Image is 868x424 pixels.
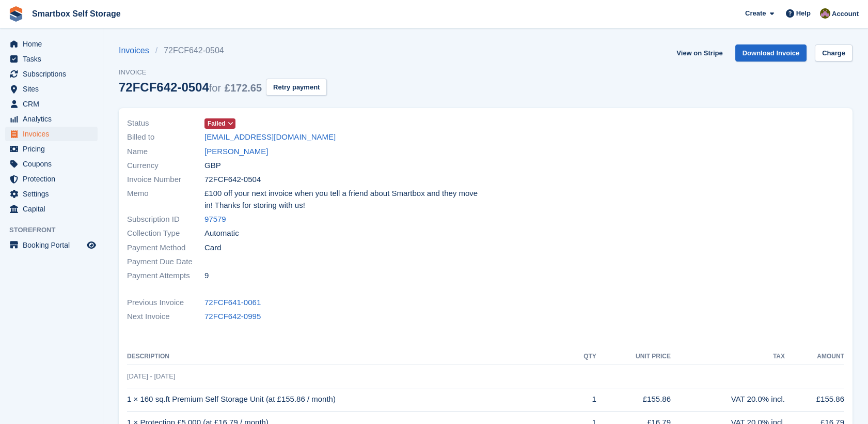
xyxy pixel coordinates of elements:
span: Subscription ID [127,214,204,225]
span: Capital [23,202,85,216]
div: VAT 20.0% incl. [671,393,785,405]
button: Retry payment [266,79,327,96]
a: menu [5,112,98,126]
td: £155.86 [785,388,844,411]
div: 72FCF642-0504 [119,80,262,94]
th: Description [127,349,570,365]
span: Help [796,8,811,19]
span: Invoice [119,67,327,78]
span: Previous Invoice [127,297,204,309]
span: Storefront [9,225,103,235]
span: Create [745,8,766,19]
span: Memo [127,188,204,211]
span: Settings [23,187,85,201]
th: Amount [785,349,844,365]
a: Download Invoice [735,44,807,62]
span: Failed [208,119,226,128]
td: 1 × 160 sq.ft Premium Self Storage Unit (at £155.86 / month) [127,388,570,411]
span: Invoice Number [127,174,204,186]
span: CRM [23,97,85,111]
img: stora-icon-8386f47178a22dfd0bd8f6a31ec36ba5ce8667c1dd55bd0f319d3a0aa187defe.svg [8,6,24,22]
a: menu [5,238,98,252]
span: [DATE] - [DATE] [127,372,175,380]
span: Account [832,9,859,19]
span: £100 off your next invoice when you tell a friend about Smartbox and they move in! Thanks for sto... [204,188,480,211]
a: menu [5,52,98,66]
span: Sites [23,82,85,96]
span: Invoices [23,127,85,141]
a: 97579 [204,214,226,225]
a: menu [5,172,98,186]
td: 1 [570,388,596,411]
a: 72FCF641-0061 [204,297,261,309]
a: 72FCF642-0995 [204,311,261,323]
a: Smartbox Self Storage [28,5,125,22]
span: Automatic [204,228,239,239]
span: Protection [23,172,85,186]
a: Preview store [85,239,98,251]
th: Unit Price [596,349,671,365]
span: Analytics [23,112,85,126]
span: Next Invoice [127,311,204,323]
nav: breadcrumbs [119,44,327,57]
a: menu [5,67,98,81]
span: Card [204,242,222,254]
a: Invoices [119,44,155,57]
a: menu [5,127,98,141]
a: menu [5,187,98,201]
img: Kayleigh Devlin [820,8,830,19]
span: Coupons [23,157,85,171]
span: 72FCF642-0504 [204,174,261,186]
a: menu [5,37,98,51]
span: Payment Due Date [127,256,204,268]
a: View on Stripe [672,44,727,62]
a: menu [5,202,98,216]
th: Tax [671,349,785,365]
span: Collection Type [127,228,204,239]
td: £155.86 [596,388,671,411]
a: Failed [204,117,235,129]
th: QTY [570,349,596,365]
a: menu [5,142,98,156]
span: Payment Attempts [127,270,204,282]
span: Home [23,37,85,51]
a: [PERSON_NAME] [204,146,268,158]
span: Currency [127,160,204,172]
span: Subscriptions [23,67,85,81]
a: menu [5,97,98,111]
span: Name [127,146,204,158]
a: menu [5,82,98,96]
span: Booking Portal [23,238,85,252]
a: Charge [815,44,853,62]
span: GBP [204,160,221,172]
span: for [209,82,221,94]
a: menu [5,157,98,171]
a: [EMAIL_ADDRESS][DOMAIN_NAME] [204,131,336,143]
span: Payment Method [127,242,204,254]
span: Billed to [127,131,204,143]
span: Tasks [23,52,85,66]
span: £172.65 [225,82,262,94]
span: Pricing [23,142,85,156]
span: Status [127,117,204,129]
span: 9 [204,270,209,282]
